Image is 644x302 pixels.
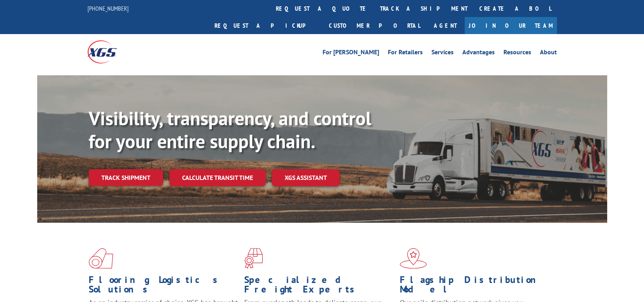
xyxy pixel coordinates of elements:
[400,248,427,269] img: xgs-icon-flagship-distribution-model-red
[89,275,238,298] h1: Flooring Logistics Solutions
[89,169,163,186] a: Track shipment
[169,169,266,186] a: Calculate transit time
[272,169,340,186] a: XGS ASSISTANT
[388,49,423,58] a: For Retailers
[462,49,495,58] a: Advantages
[87,4,129,12] a: [PHONE_NUMBER]
[89,106,371,153] b: Visibility, transparency, and control for your entire supply chain.
[89,248,113,269] img: xgs-icon-total-supply-chain-intelligence-red
[244,248,263,269] img: xgs-icon-focused-on-flooring-red
[400,275,549,298] h1: Flagship Distribution Model
[323,49,379,58] a: For [PERSON_NAME]
[540,49,557,58] a: About
[503,49,531,58] a: Resources
[323,17,426,34] a: Customer Portal
[244,275,394,298] h1: Specialized Freight Experts
[209,17,323,34] a: Request a pickup
[426,17,465,34] a: Agent
[465,17,557,34] a: Join Our Team
[431,49,454,58] a: Services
